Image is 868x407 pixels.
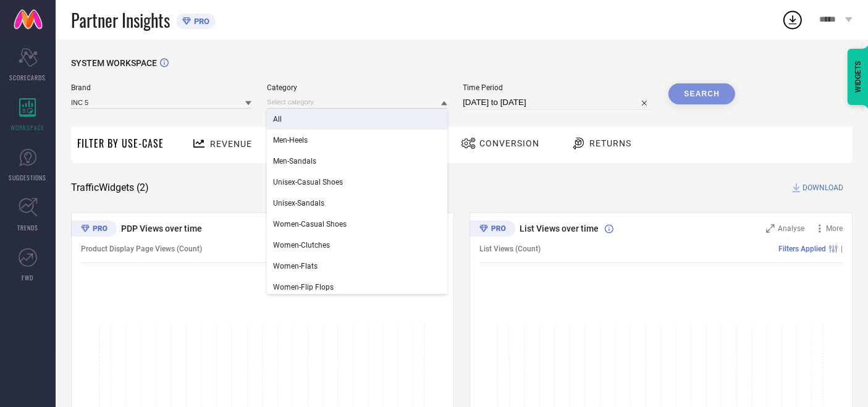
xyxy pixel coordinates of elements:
[191,17,209,26] span: PRO
[273,136,308,145] span: Men-Heels
[71,182,149,194] span: Traffic Widgets ( 2 )
[803,182,843,194] span: DOWNLOAD
[273,283,334,292] span: Women-Flip Flops
[267,96,447,109] input: Select category
[841,245,843,253] span: |
[463,95,653,110] input: Select time period
[71,220,117,239] div: Premium
[9,173,47,182] span: SUGGESTIONS
[10,73,46,82] span: SCORECARDS
[479,138,539,148] span: Conversion
[273,199,324,208] span: Unisex-Sandals
[71,83,251,92] span: Brand
[77,136,164,151] span: Filter By Use-Case
[267,256,447,277] div: Women-Flats
[267,151,447,172] div: Men-Sandals
[267,277,447,298] div: Women-Flip Flops
[273,178,343,187] span: Unisex-Casual Shoes
[782,9,804,31] div: Open download list
[11,123,45,132] span: WORKSPACE
[267,130,447,151] div: Men-Heels
[267,214,447,235] div: Women-Casual Shoes
[210,139,252,149] span: Revenue
[81,245,202,253] span: Product Display Page Views (Count)
[273,241,330,250] span: Women-Clutches
[778,245,826,253] span: Filters Applied
[589,138,631,148] span: Returns
[778,224,804,233] span: Analyse
[463,83,653,92] span: Time Period
[121,224,202,233] span: PDP Views over time
[766,224,775,233] svg: Zoom
[267,83,447,92] span: Category
[273,157,316,166] span: Men-Sandals
[273,220,347,229] span: Women-Casual Shoes
[273,115,282,124] span: All
[267,193,447,214] div: Unisex-Sandals
[22,273,34,282] span: FWD
[479,245,541,253] span: List Views (Count)
[71,58,157,68] span: SYSTEM WORKSPACE
[826,224,843,233] span: More
[470,220,515,239] div: Premium
[267,109,447,130] div: All
[267,172,447,193] div: Unisex-Casual Shoes
[71,7,170,33] span: Partner Insights
[273,262,318,271] span: Women-Flats
[17,223,38,232] span: TRENDS
[267,235,447,256] div: Women-Clutches
[520,224,599,233] span: List Views over time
